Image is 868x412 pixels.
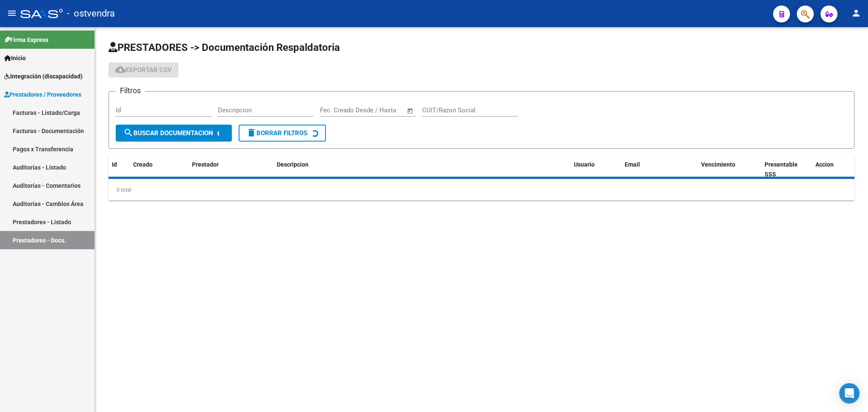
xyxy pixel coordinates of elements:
span: Descripcion [277,161,309,168]
span: PRESTADORES -> Documentación Respaldatoria [108,42,340,53]
span: Prestador [192,161,219,168]
datatable-header-cell: Vencimiento [698,156,761,184]
datatable-header-cell: Presentable SSS [761,156,812,184]
span: Presentable SSS [765,161,798,178]
datatable-header-cell: Id [108,156,130,184]
span: Accion [815,161,834,168]
span: Exportar CSV [115,66,172,74]
span: Vencimiento [701,161,735,168]
h3: Filtros [116,85,145,97]
button: Borrar Filtros [239,125,326,142]
mat-icon: search [123,128,134,138]
button: Exportar CSV [108,62,178,78]
datatable-header-cell: Creado [130,156,176,184]
span: Firma Express [4,35,48,45]
datatable-header-cell: Usuario [570,156,621,184]
div: 0 total [108,179,854,200]
datatable-header-cell: Prestador [189,156,273,184]
span: Buscar Documentacion [123,129,213,137]
mat-icon: delete [246,128,256,138]
mat-icon: menu [7,8,17,18]
span: Borrar Filtros [246,129,307,137]
div: Open Intercom Messenger [839,383,860,404]
span: Inicio [4,53,26,63]
datatable-header-cell: Descripcion [273,156,570,184]
span: - ostvendra [67,4,115,23]
input: Fecha fin [362,106,403,114]
mat-icon: cloud_download [115,64,125,75]
datatable-header-cell: Email [621,156,698,184]
span: Id [112,161,117,168]
span: Prestadores / Proveedores [4,90,81,99]
span: Integración (discapacidad) [4,72,83,81]
mat-icon: person [851,8,861,18]
button: Buscar Documentacion [116,125,232,142]
span: Email [625,161,640,168]
span: Usuario [574,161,595,168]
span: Creado [133,161,153,168]
button: Open calendar [406,106,415,116]
datatable-header-cell: Accion [812,156,854,184]
input: Fecha inicio [320,106,354,114]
